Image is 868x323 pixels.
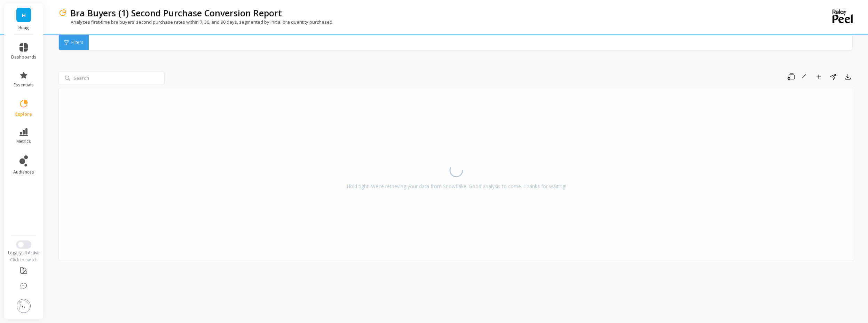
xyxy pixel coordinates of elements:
div: Hold tight! We're retrieving your data from Snowflake. Good analysis to come. Thanks for waiting! [347,183,566,190]
span: essentials [14,82,34,88]
img: profile picture [17,299,31,313]
p: Bra Buyers (1) Second Purchase Conversion Report [70,7,282,19]
p: Huug [11,25,37,31]
span: audiences [13,169,34,175]
div: Click to switch [4,257,44,263]
input: Search [58,71,165,85]
img: header icon [58,9,67,17]
div: Legacy UI Active [4,250,44,256]
button: Switch to New UI [16,240,31,249]
span: Filters [71,40,83,45]
p: Analyzes first-time bra buyers’ second purchase rates within 7, 30, and 90 days, segmented by ini... [58,19,333,25]
span: H [22,11,26,19]
span: metrics [16,139,31,144]
span: explore [15,111,32,117]
span: dashboards [11,54,37,60]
